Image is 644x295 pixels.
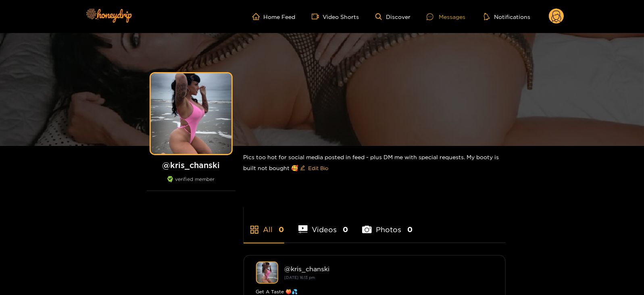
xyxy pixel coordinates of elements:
[343,224,348,235] span: 0
[407,224,413,235] span: 0
[308,164,329,172] span: Edit Bio
[250,225,259,235] span: appstore
[375,13,411,20] a: Discover
[362,206,413,243] li: Photos
[279,224,284,235] span: 0
[252,13,264,20] span: home
[256,262,278,284] img: kris_chanski
[481,12,533,21] button: Notifications
[312,13,359,20] a: Video Shorts
[285,265,493,272] div: @ kris_chanski
[285,275,315,280] small: [DATE] 16:13 pm
[244,206,284,243] li: All
[298,206,348,243] li: Videos
[147,160,236,170] h1: @ kris_chanski
[252,13,296,20] a: Home Feed
[427,12,465,21] div: Messages
[147,176,236,191] div: verified member
[298,162,330,175] button: editEdit Bio
[312,13,323,20] span: video-camera
[244,146,506,181] div: Pics too hot for social media posted in feed - plus DM me with special requests. My booty is buil...
[300,165,305,171] span: edit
